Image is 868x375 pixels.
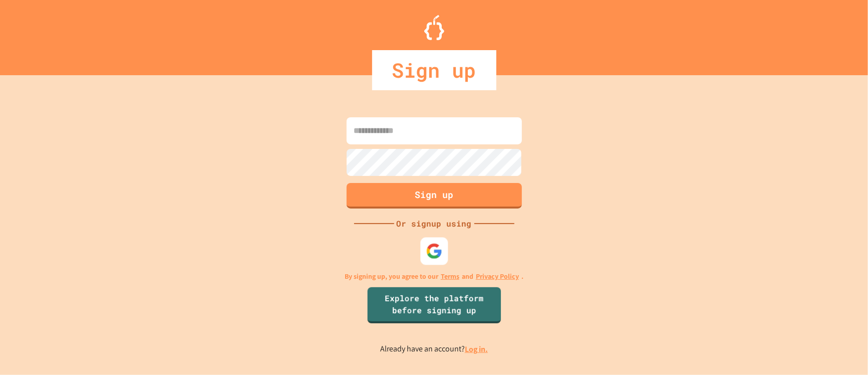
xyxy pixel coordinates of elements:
img: google-icon.svg [426,243,442,259]
a: Log in. [465,344,488,354]
p: Already have an account? [380,343,488,355]
button: Sign up [347,183,522,209]
div: Sign up [372,50,496,90]
a: Terms [441,271,459,282]
p: By signing up, you agree to our and . [345,271,523,282]
img: Logo.svg [424,15,444,40]
a: Explore the platform before signing up [367,287,500,323]
a: Privacy Policy [476,271,519,282]
div: Or signup using [394,218,474,230]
